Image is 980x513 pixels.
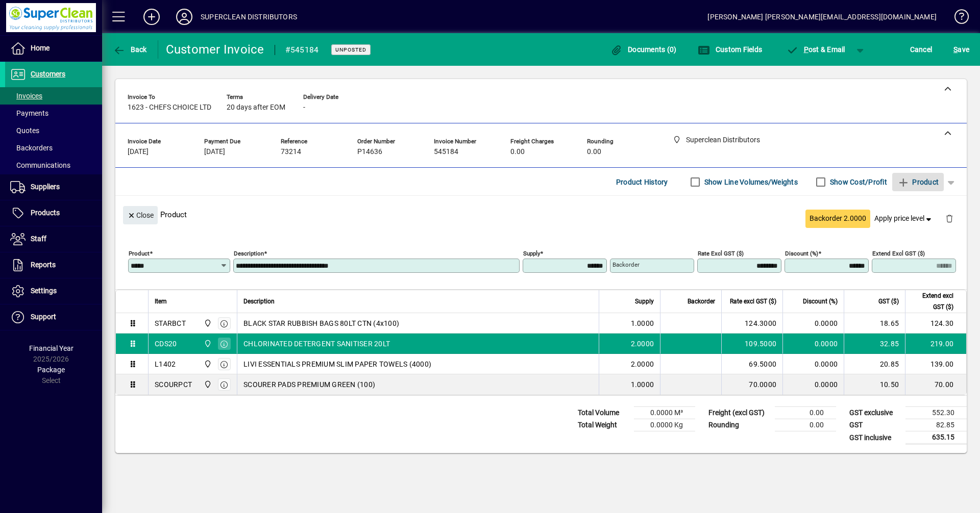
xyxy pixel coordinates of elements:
[695,40,765,59] button: Custom Fields
[135,8,168,26] button: Add
[698,45,762,54] span: Custom Fields
[897,174,939,190] span: Product
[728,359,776,369] div: 69.5000
[608,40,679,59] button: Documents (0)
[5,304,102,330] a: Support
[688,296,715,307] span: Backorder
[810,213,866,224] span: Backorder 2.0000
[782,354,844,374] td: 0.0000
[775,407,836,419] td: 0.00
[805,210,870,228] button: Backorder 2.0000
[155,339,177,349] div: CDS20
[612,261,640,268] mat-label: Backorder
[5,226,102,252] a: Staff
[728,339,776,349] div: 109.5000
[37,366,65,374] span: Package
[905,313,966,334] td: 124.30
[775,419,836,431] td: 0.00
[953,41,969,58] span: ave
[201,338,213,349] span: Superclean Distributors
[155,379,192,390] div: SCOURPCT
[728,379,776,390] div: 70.0000
[844,419,905,431] td: GST
[155,296,167,307] span: Item
[905,334,966,354] td: 219.00
[31,44,50,52] span: Home
[123,206,158,224] button: Close
[243,296,275,307] span: Description
[155,318,186,328] div: STARBCT
[102,40,158,59] app-page-header-button: Back
[201,318,213,329] span: Superclean Distributors
[612,173,672,191] button: Product History
[947,2,967,35] a: Knowledge Base
[129,250,150,257] mat-label: Product
[785,250,818,257] mat-label: Discount (%)
[634,407,695,419] td: 0.0000 M³
[951,40,972,59] button: Save
[905,354,966,374] td: 139.00
[782,374,844,395] td: 0.0000
[635,296,654,307] span: Supply
[201,379,213,390] span: Superclean Distributors
[782,313,844,334] td: 0.0000
[804,45,808,54] span: P
[5,157,102,174] a: Communications
[10,161,70,169] span: Communications
[285,42,319,58] div: #545184
[707,9,937,25] div: [PERSON_NAME] [PERSON_NAME][EMAIL_ADDRESS][DOMAIN_NAME]
[31,313,56,321] span: Support
[31,183,60,191] span: Suppliers
[828,177,887,187] label: Show Cost/Profit
[31,235,46,243] span: Staff
[953,45,958,54] span: S
[201,358,213,370] span: Superclean Distributors
[29,344,73,352] span: Financial Year
[31,261,56,269] span: Reports
[31,70,65,78] span: Customers
[634,419,695,431] td: 0.0000 Kg
[874,213,934,224] span: Apply price level
[5,174,102,200] a: Suppliers
[120,210,160,219] app-page-header-button: Close
[10,109,48,117] span: Payments
[703,407,775,419] td: Freight (excl GST)
[155,359,176,369] div: L1402
[892,173,944,191] button: Product
[523,250,540,257] mat-label: Supply
[10,144,53,152] span: Backorders
[781,40,850,59] button: Post & Email
[243,339,390,349] span: CHLORINATED DETERGENT SANITISER 20LT
[844,313,905,334] td: 18.65
[5,122,102,139] a: Quotes
[5,105,102,122] a: Payments
[844,431,905,444] td: GST inclusive
[702,177,798,187] label: Show Line Volumes/Weights
[908,40,935,59] button: Cancel
[844,407,905,419] td: GST exclusive
[786,45,845,54] span: ost & Email
[782,334,844,354] td: 0.0000
[905,419,967,431] td: 82.85
[113,45,147,54] span: Back
[110,40,150,59] button: Back
[905,431,967,444] td: 635.15
[5,200,102,226] a: Products
[5,36,102,61] a: Home
[910,41,933,58] span: Cancel
[573,407,634,419] td: Total Volume
[31,287,57,295] span: Settings
[878,296,899,307] span: GST ($)
[872,250,925,257] mat-label: Extend excl GST ($)
[243,318,399,328] span: BLACK STAR RUBBISH BAGS 80LT CTN (4x100)
[234,250,264,257] mat-label: Description
[5,278,102,304] a: Settings
[844,374,905,395] td: 10.50
[870,210,938,228] button: Apply price level
[905,374,966,395] td: 70.00
[631,318,654,328] span: 1.0000
[127,207,154,224] span: Close
[5,87,102,105] a: Invoices
[631,339,654,349] span: 2.0000
[243,359,431,369] span: LIVI ESSENTIALS PREMIUM SLIM PAPER TOWELS (4000)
